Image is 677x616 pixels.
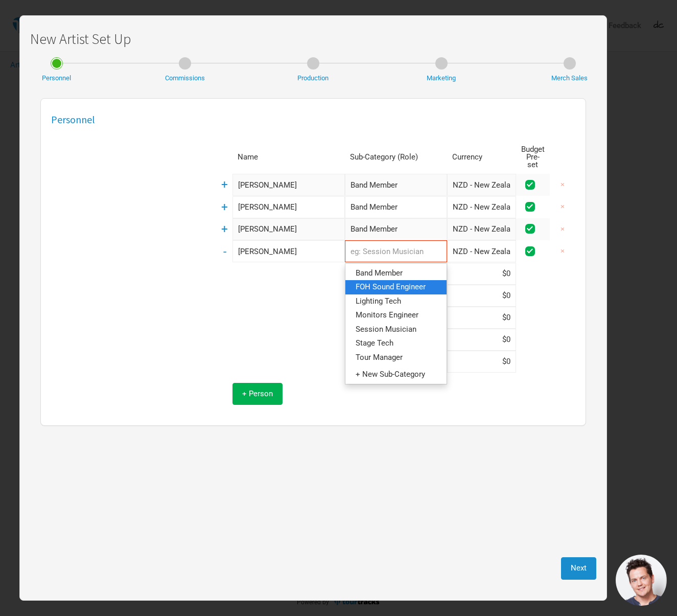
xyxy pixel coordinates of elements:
a: + New Sub-Category [345,368,447,381]
span: Stage Tech [356,339,393,348]
span: Band Member [356,268,403,278]
span: Monitors Engineer [356,311,418,320]
a: Production [287,57,340,83]
a: Commissions [158,57,212,83]
td: Pre-tour Flat Fee [345,263,447,285]
a: Merch Sales [543,57,596,83]
span: + Person [242,389,273,398]
a: Lighting Tech [345,294,447,308]
span: - [223,245,226,258]
a: Session Musician [345,323,447,336]
span: FOH Sound Engineer [356,283,426,292]
div: Band Member [345,196,447,218]
th: Budget Pre-set [516,141,550,174]
span: + [221,178,228,191]
div: Personnel [30,70,83,83]
h2: Personnel [51,114,575,125]
a: Tour Manager [345,351,447,364]
span: Session Musician [356,325,416,334]
button: × [551,196,574,218]
button: Next [561,557,596,579]
div: Band Member [345,218,447,240]
button: × [551,218,574,240]
div: Commissions [158,70,212,83]
h1: New Artist Set Up [30,31,596,47]
button: × [551,174,574,196]
button: × [551,240,574,262]
th: Name [232,141,345,174]
th: Sub-Category (Role) [345,141,447,174]
div: Marketing [415,70,468,83]
span: Next [571,563,587,573]
button: + Person [232,383,283,405]
span: Lighting Tech [356,296,401,306]
th: Currency [447,141,516,174]
a: Personnel [30,57,83,83]
span: + New Sub-Category [356,370,425,379]
span: + [221,200,228,214]
a: Marketing [415,57,468,83]
a: Stage Tech [345,337,447,351]
input: eg: Session Musician [345,240,447,262]
span: + [221,222,228,236]
span: Tour Manager [356,353,403,362]
input: eg: PJ [232,196,345,218]
input: eg: Miles [232,240,345,262]
input: eg: Sinead [232,174,345,196]
a: FOH Sound Engineer [345,281,447,294]
div: Merch Sales [543,70,596,83]
div: Production [287,70,340,83]
input: eg: Iggy [232,218,345,240]
a: Monitors Engineer [345,309,447,323]
div: Band Member [345,174,447,196]
a: Band Member [345,266,447,280]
